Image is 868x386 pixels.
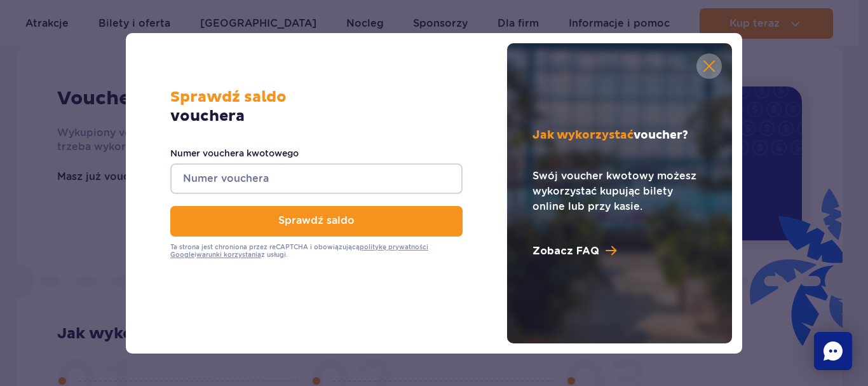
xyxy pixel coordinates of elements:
span: Sprawdź saldo [278,215,355,226]
span: Sprawdź saldo [170,88,463,107]
div: Ta strona jest chroniona przez reCAPTCHA i obowiązującą i z usługi. [170,243,463,258]
p: Swój voucher kwotowy możesz wykorzystać kupując bilety online lub przy kasie. [532,169,707,214]
div: Chat [814,332,852,370]
p: vouchera [170,88,463,126]
input: Numer vouchera [170,163,463,194]
p: voucher? [532,128,707,143]
button: Sprawdź saldo [170,206,463,237]
a: Zobacz FAQ [532,244,707,259]
a: politykę prywatności Google [170,243,428,258]
span: Jak wykorzystać [532,128,634,142]
a: warunki korzystania [196,251,261,258]
p: Zobacz FAQ [532,244,599,259]
label: Numer vouchera kwotowego [170,146,463,160]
